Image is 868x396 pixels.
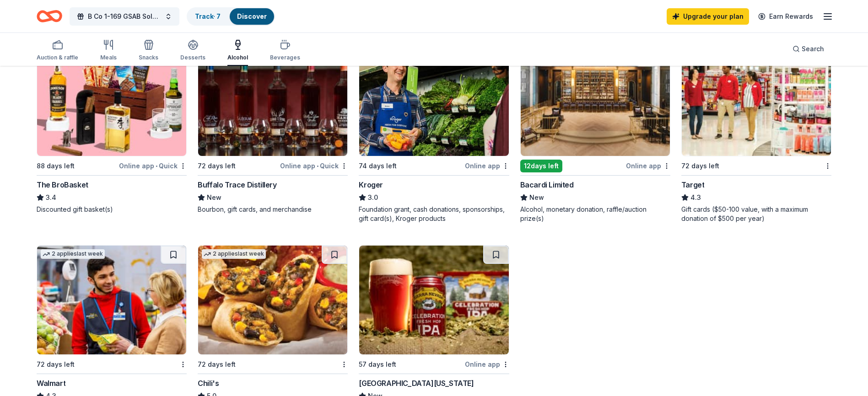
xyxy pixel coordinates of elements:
[37,47,187,214] a: Image for The BroBasket12 applieslast week88 days leftOnline app•QuickThe BroBasket3.4Discounted ...
[359,47,509,223] a: Image for Kroger1 applylast week74 days leftOnline appKroger3.0Foundation grant, cash donations, ...
[785,40,831,58] button: Search
[681,205,831,223] div: Gift cards ($50-100 value, with a maximum donation of $500 per year)
[37,359,75,370] div: 72 days left
[359,47,508,156] img: Image for Kroger
[317,162,318,170] span: •
[802,43,824,54] span: Search
[681,179,705,190] div: Target
[156,162,157,170] span: •
[139,36,158,66] button: Snacks
[41,249,105,259] div: 2 applies last week
[359,205,509,223] div: Foundation grant, cash donations, sponsorships, gift card(s), Kroger products
[359,359,396,370] div: 57 days left
[227,54,248,61] div: Alcohol
[198,378,219,389] div: Chili's
[359,246,508,354] img: Image for Sierra Nevada
[187,7,275,26] button: Track· 7Discover
[195,12,221,20] a: Track· 7
[667,8,749,25] a: Upgrade your plan
[37,378,65,389] div: Walmart
[237,12,267,20] a: Discover
[520,205,670,223] div: Alcohol, monetary donation, raffle/auction prize(s)
[207,192,221,203] span: New
[682,47,831,156] img: Image for Target
[37,161,75,171] div: 88 days left
[198,246,347,354] img: Image for Chili's
[88,11,161,22] span: B Co 1-169 GSAB Soldier and Family Readiness [DATE]
[359,378,474,389] div: [GEOGRAPHIC_DATA][US_STATE]
[270,54,300,61] div: Beverages
[359,179,383,190] div: Kroger
[520,179,574,190] div: Bacardi Limited
[180,54,205,61] div: Desserts
[37,179,88,190] div: The BroBasket
[529,192,544,203] span: New
[202,249,266,259] div: 2 applies last week
[198,359,236,370] div: 72 days left
[100,36,117,66] button: Meals
[227,36,248,66] button: Alcohol
[270,36,300,66] button: Beverages
[119,160,187,171] div: Online app Quick
[37,5,62,27] a: Home
[626,160,670,171] div: Online app
[465,160,509,171] div: Online app
[368,192,378,203] span: 3.0
[46,192,56,203] span: 3.4
[681,161,719,171] div: 72 days left
[100,54,117,61] div: Meals
[681,47,831,223] a: Image for Target6 applieslast week72 days leftTarget4.3Gift cards ($50-100 value, with a maximum ...
[520,160,562,172] div: 12 days left
[198,205,348,214] div: Bourbon, gift cards, and merchandise
[139,54,158,61] div: Snacks
[753,8,819,25] a: Earn Rewards
[180,36,205,66] button: Desserts
[465,359,509,370] div: Online app
[37,36,78,66] button: Auction & raffle
[198,47,347,156] img: Image for Buffalo Trace Distillery
[521,47,670,156] img: Image for Bacardi Limited
[37,205,187,214] div: Discounted gift basket(s)
[70,7,179,26] button: B Co 1-169 GSAB Soldier and Family Readiness [DATE]
[198,47,348,214] a: Image for Buffalo Trace Distillery12 applieslast week72 days leftOnline app•QuickBuffalo Trace Di...
[198,161,236,171] div: 72 days left
[280,160,348,171] div: Online app Quick
[37,47,186,156] img: Image for The BroBasket
[359,161,397,171] div: 74 days left
[37,246,186,354] img: Image for Walmart
[37,54,78,61] div: Auction & raffle
[520,47,670,223] a: Image for Bacardi Limited1 applylast week12days leftOnline appBacardi LimitedNewAlcohol, monetary...
[198,179,276,190] div: Buffalo Trace Distillery
[690,192,701,203] span: 4.3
